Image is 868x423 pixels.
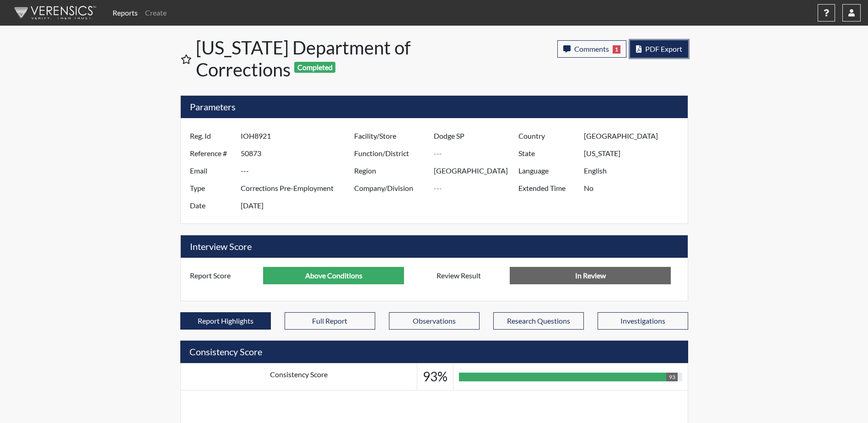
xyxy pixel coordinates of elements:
[512,127,584,145] label: Country
[347,127,434,145] label: Facility/Store
[141,4,170,22] a: Create
[180,363,417,390] td: Consistency Score
[389,312,480,330] button: Observations
[183,145,241,162] label: Reference #
[180,312,271,330] button: Report Highlights
[430,267,510,284] label: Review Result
[584,127,685,145] input: ---
[423,369,447,385] h3: 93%
[630,40,688,58] button: PDF Export
[434,179,521,197] input: ---
[512,179,584,197] label: Extended Time
[557,40,626,58] button: Comments1
[183,267,264,284] label: Report Score
[666,373,677,381] div: 93
[183,162,241,179] label: Email
[574,44,609,53] span: Comments
[347,162,434,179] label: Region
[181,96,688,118] h5: Parameters
[512,162,584,179] label: Language
[183,127,241,145] label: Reg. Id
[241,197,356,214] input: ---
[434,127,521,145] input: ---
[434,162,521,179] input: ---
[180,341,688,363] h5: Consistency Score
[241,127,356,145] input: ---
[241,162,356,179] input: ---
[584,162,685,179] input: ---
[241,145,356,162] input: ---
[512,145,584,162] label: State
[294,62,335,73] span: Completed
[285,312,375,330] button: Full Report
[347,179,434,197] label: Company/Division
[645,44,682,53] span: PDF Export
[598,312,688,330] button: Investigations
[510,267,671,284] input: No Decision
[263,267,404,284] input: ---
[241,179,356,197] input: ---
[183,197,241,214] label: Date
[109,4,141,22] a: Reports
[584,145,685,162] input: ---
[183,179,241,197] label: Type
[347,145,434,162] label: Function/District
[493,312,584,330] button: Research Questions
[613,45,620,54] span: 1
[181,235,688,258] h5: Interview Score
[434,145,521,162] input: ---
[584,179,685,197] input: ---
[196,37,435,81] h1: [US_STATE] Department of Corrections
